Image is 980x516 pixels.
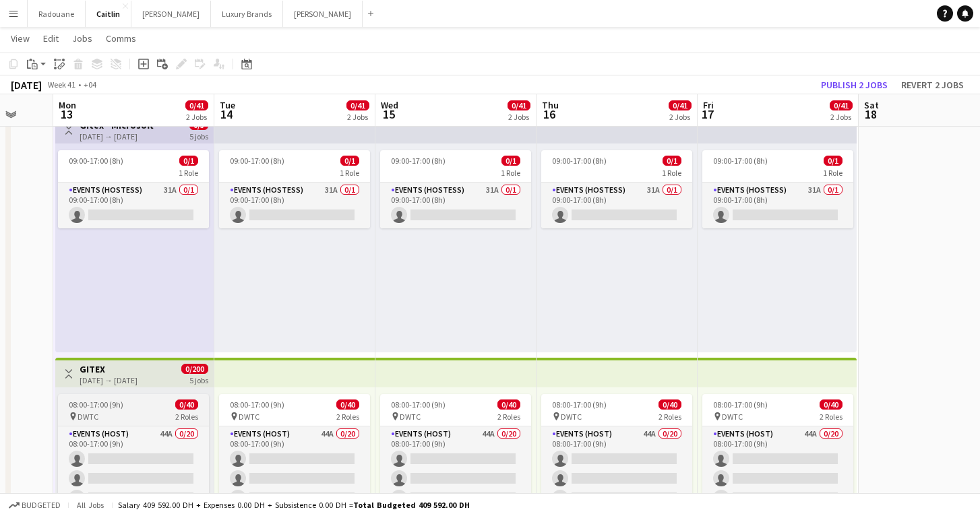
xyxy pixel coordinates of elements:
span: 0/41 [830,100,853,110]
span: 0/1 [663,156,681,166]
button: Budgeted [7,498,63,513]
div: 5 jobs [189,374,208,385]
span: DWTC [239,412,259,422]
span: 0/41 [508,100,530,110]
span: 2 Roles [820,412,843,422]
span: 09:00-17:00 (8h) [69,156,123,166]
span: 09:00-17:00 (8h) [230,156,284,166]
span: 08:00-17:00 (9h) [391,399,446,410]
div: 2 Jobs [347,112,369,122]
div: [DATE] → [DATE] [80,131,154,141]
span: DWTC [561,412,582,422]
span: 0/41 [669,100,692,110]
div: +04 [84,79,96,90]
button: Revert 2 jobs [896,76,969,94]
span: 09:00-17:00 (8h) [552,156,607,166]
span: 14 [218,106,235,122]
span: Jobs [72,32,92,44]
span: Edit [43,32,59,44]
span: Budgeted [22,501,61,510]
span: 0/1 [824,156,843,166]
span: Tue [220,99,235,111]
app-job-card: 09:00-17:00 (8h)0/11 RoleEvents (Hostess)31A0/109:00-17:00 (8h) [219,150,370,228]
span: All jobs [74,500,106,510]
span: Total Budgeted 409 592.00 DH [353,500,470,510]
div: 2 Jobs [830,112,852,122]
span: 0/1 [340,156,359,166]
app-job-card: 09:00-17:00 (8h)0/11 RoleEvents (Hostess)31A0/109:00-17:00 (8h) [58,150,209,228]
button: Radouane [28,1,86,27]
button: Luxury Brands [211,1,283,27]
a: Comms [100,30,142,47]
span: 0/40 [497,399,520,410]
span: 09:00-17:00 (8h) [391,156,446,166]
span: Comms [106,32,136,44]
span: 08:00-17:00 (9h) [69,399,123,410]
button: Caitlin [86,1,131,27]
span: 1 Role [823,168,843,178]
span: 17 [701,106,714,122]
div: [DATE] → [DATE] [80,375,137,385]
span: 16 [540,106,559,122]
span: 0/1 [501,156,520,166]
a: Jobs [67,30,98,47]
span: 0/200 [181,364,208,374]
span: 2 Roles [336,412,359,422]
h3: GITEX [80,363,137,375]
span: 08:00-17:00 (9h) [230,399,284,410]
a: Edit [38,30,64,47]
span: 2 Roles [497,412,520,422]
app-job-card: 09:00-17:00 (8h)0/11 RoleEvents (Hostess)31A0/109:00-17:00 (8h) [380,150,531,228]
span: 08:00-17:00 (9h) [552,399,607,410]
span: 2 Roles [659,412,681,422]
button: Publish 2 jobs [816,76,893,94]
div: [DATE] [11,78,42,92]
a: View [5,30,35,47]
div: 5 jobs [189,130,208,141]
app-card-role: Events (Hostess)31A0/109:00-17:00 (8h) [58,183,209,228]
span: 0/40 [659,399,681,410]
div: 2 Jobs [669,112,691,122]
app-card-role: Events (Hostess)31A0/109:00-17:00 (8h) [380,183,531,228]
span: 0/41 [346,100,369,110]
span: 1 Role [179,168,198,178]
app-card-role: Events (Hostess)31A0/109:00-17:00 (8h) [219,183,370,228]
span: 1 Role [662,168,681,178]
span: 0/40 [175,399,198,410]
span: Week 41 [44,79,78,90]
span: Fri [703,99,714,111]
div: 2 Jobs [508,112,530,122]
span: View [11,32,30,44]
app-job-card: 09:00-17:00 (8h)0/11 RoleEvents (Hostess)31A0/109:00-17:00 (8h) [541,150,692,228]
span: 0/1 [179,156,198,166]
span: 0/41 [185,100,208,110]
span: DWTC [400,412,421,422]
app-card-role: Events (Hostess)31A0/109:00-17:00 (8h) [541,183,692,228]
span: 1 Role [501,168,520,178]
span: 08:00-17:00 (9h) [713,399,768,410]
div: Salary 409 592.00 DH + Expenses 0.00 DH + Subsistence 0.00 DH = [118,500,470,510]
span: 0/40 [820,399,843,410]
app-card-role: Events (Hostess)31A0/109:00-17:00 (8h) [702,183,853,228]
span: DWTC [722,412,743,422]
span: 0/40 [336,399,359,410]
span: DWTC [78,412,98,422]
span: Sat [864,99,879,111]
div: 2 Jobs [186,112,208,122]
button: [PERSON_NAME] [131,1,211,27]
span: 09:00-17:00 (8h) [713,156,768,166]
span: Thu [542,99,559,111]
span: 2 Roles [175,412,198,422]
app-job-card: 09:00-17:00 (8h)0/11 RoleEvents (Hostess)31A0/109:00-17:00 (8h) [702,150,853,228]
span: 15 [379,106,398,122]
span: 1 Role [340,168,359,178]
span: Mon [59,99,76,111]
span: 13 [57,106,76,122]
span: Wed [381,99,398,111]
span: 18 [862,106,879,122]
